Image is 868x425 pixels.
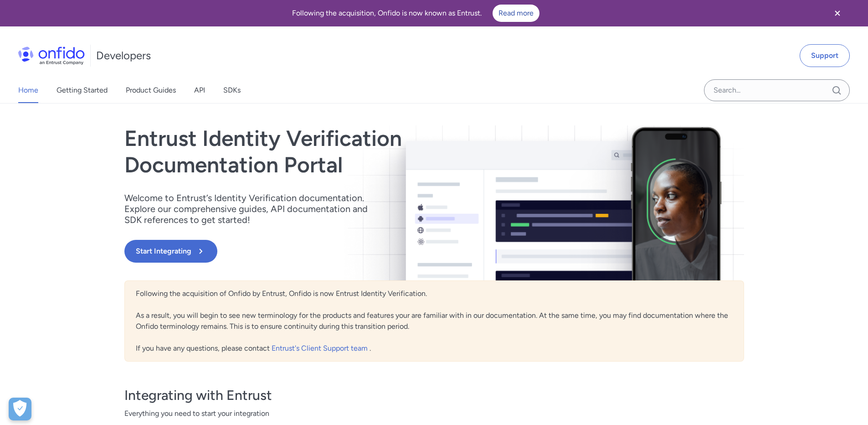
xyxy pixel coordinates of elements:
h1: Developers [96,48,151,63]
img: Onfido Logo [18,47,85,65]
h1: Entrust Identity Verification Documentation Portal [124,125,558,178]
a: Getting Started [56,78,108,103]
a: Support [800,44,850,67]
button: Start Integrating [124,240,217,263]
div: Cookie Preferences [9,398,31,420]
p: Welcome to Entrust’s Identity Verification documentation. Explore our comprehensive guides, API d... [124,192,380,225]
a: Product Guides [126,78,176,103]
div: Following the acquisition, Onfido is now known as Entrust. [11,5,821,22]
svg: Close banner [832,8,843,19]
a: SDKs [223,78,241,103]
a: Entrust's Client Support team [272,344,370,352]
input: Onfido search input field [704,79,850,101]
span: Everything you need to start your integration [124,408,744,419]
a: Home [18,78,38,103]
a: Start Integrating [124,240,558,263]
button: Close banner [821,2,854,25]
div: Following the acquisition of Onfido by Entrust, Onfido is now Entrust Identity Verification. As a... [124,280,744,362]
button: Open Preferences [9,398,31,420]
a: Read more [493,5,539,22]
h3: Integrating with Entrust [124,386,744,404]
a: API [194,78,205,103]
